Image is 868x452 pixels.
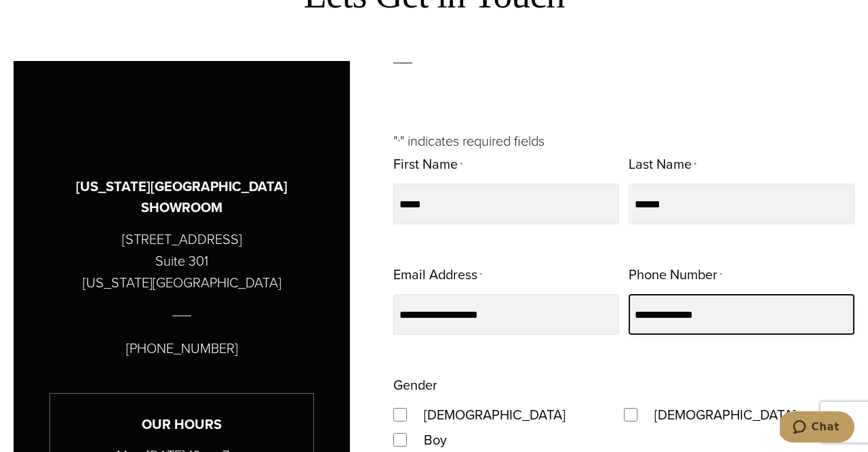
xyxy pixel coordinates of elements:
label: Last Name [629,152,696,178]
legend: Gender [393,373,437,397]
p: [PHONE_NUMBER] [126,337,238,359]
p: [STREET_ADDRESS] Suite 301 [US_STATE][GEOGRAPHIC_DATA] [83,228,281,293]
h3: Our Hours [50,414,313,435]
iframe: Opens a widget where you can chat to one of our agents [780,411,854,445]
p: " " indicates required fields [393,130,854,152]
label: First Name [393,152,462,178]
label: Phone Number [629,262,722,289]
label: Boy [410,428,460,452]
label: [DEMOGRAPHIC_DATA] [641,403,810,427]
label: [DEMOGRAPHIC_DATA] [410,403,579,427]
label: Email Address [393,262,482,289]
h3: [US_STATE][GEOGRAPHIC_DATA] SHOWROOM [47,176,316,218]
